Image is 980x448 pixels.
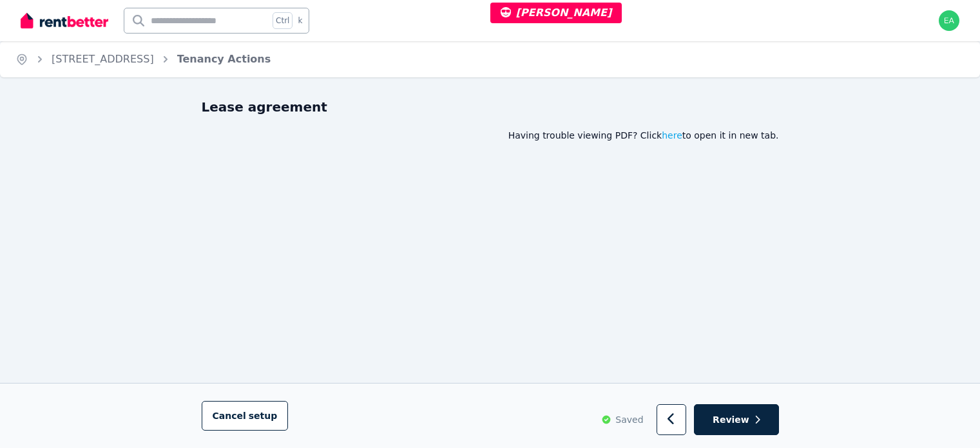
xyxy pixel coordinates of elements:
a: Tenancy Actions [177,53,271,65]
span: k [298,15,302,26]
span: setup [249,409,278,422]
div: Having trouble viewing PDF? Click to open it in new tab. [202,129,779,142]
a: [STREET_ADDRESS] [52,53,154,65]
button: Review [694,404,778,436]
button: Cancelsetup [202,401,289,431]
span: [PERSON_NAME] [501,6,612,19]
img: earl@rentbetter.com.au [939,10,959,31]
h3: Lease agreement [202,98,779,116]
span: Ctrl [273,12,293,29]
span: Review [713,413,749,426]
span: Cancel [213,411,278,421]
span: Saved [615,413,643,426]
img: RentBetter [21,11,108,30]
span: here [662,129,682,142]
